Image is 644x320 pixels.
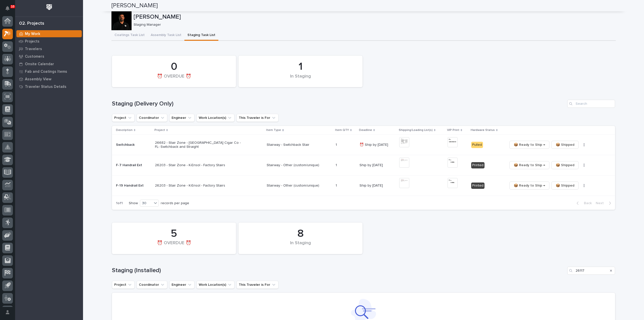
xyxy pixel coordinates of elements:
[154,127,165,133] p: Project
[112,281,135,289] button: Project
[120,227,227,240] div: 5
[15,45,83,53] a: Travelers
[514,183,545,189] span: 📦 Ready to Ship →
[359,163,395,167] p: Ship by [DATE]
[581,201,592,205] span: Back
[116,127,133,133] p: Description
[169,114,194,122] button: Engineer
[2,3,13,14] button: Notifications
[111,2,158,9] h2: [PERSON_NAME]
[116,183,145,188] p: F-19 Handrail Ext
[336,142,338,147] p: 1
[596,201,607,205] span: Next
[137,281,167,289] button: Coordinator
[509,182,549,190] button: 📦 Ready to Ship →
[336,183,338,188] p: 1
[359,143,395,147] p: ⏰ Ship by [DATE]
[267,184,331,188] p: Stairway - Other (custom/unique)
[236,281,278,289] button: This Traveler is For
[556,162,574,168] span: 📦 Shipped
[573,201,594,205] button: Back
[556,183,574,189] span: 📦 Shipped
[25,69,67,74] p: Fab and Coatings Items
[155,184,243,188] p: 26203 - Stair Zone - K-Ensol - Factory Stairs
[551,141,579,149] button: 📦 Shipped
[112,114,135,122] button: Project
[15,38,83,45] a: Projects
[112,267,565,274] h1: Staging (Installed)
[15,75,83,83] a: Assembly View
[551,161,579,169] button: 📦 Shipped
[120,74,227,84] div: ⏰ OVERDUE ⏰
[25,39,39,44] p: Projects
[247,74,354,84] div: In Staging
[509,161,549,169] button: 📦 Ready to Ship →
[196,114,234,122] button: Work Location(s)
[447,127,459,133] p: VIP Print
[25,54,44,59] p: Customers
[509,141,549,149] button: 📦 Ready to Ship →
[6,6,13,14] div: Notifications10
[267,143,331,147] p: Stairway - Switchback Stair
[567,267,615,275] input: Search
[137,114,167,122] button: Coordinator
[112,197,127,209] p: 1 of 1
[551,182,579,190] button: 📦 Shipped
[336,162,338,167] p: 1
[247,240,354,251] div: In Staging
[15,30,83,38] a: My Work
[196,281,234,289] button: Work Location(s)
[236,114,278,122] button: This Traveler is For
[134,13,614,21] p: [PERSON_NAME]
[25,77,51,82] p: Assembly View
[112,135,615,155] tr: SwitchbackSwitchback 26682 - Stair Zone - [GEOGRAPHIC_DATA] Cigar Co - FL- Switchback and Straigh...
[247,60,354,73] div: 1
[514,162,545,168] span: 📦 Ready to Ship →
[594,201,615,205] button: Next
[567,100,615,108] input: Search
[266,127,281,133] p: Item Type
[25,47,42,51] p: Travelers
[359,127,372,133] p: Deadline
[471,183,485,189] div: Printed
[359,184,395,188] p: Ship by [DATE]
[15,83,83,90] a: Traveler Status Details
[148,30,184,41] button: Assembly Task List
[112,175,615,196] tr: F-19 Handrail ExtF-19 Handrail Ext 26203 - Stair Zone - K-Ensol - Factory StairsStairway - Other ...
[11,5,14,8] p: 10
[112,100,565,108] h1: Staging (Delivery Only)
[556,142,574,148] span: 📦 Shipped
[25,32,40,36] p: My Work
[134,23,612,27] p: Staging Manager
[25,85,66,89] p: Traveler Status Details
[120,240,227,251] div: ⏰ OVERDUE ⏰
[116,162,143,167] p: F-7 Handrail Ext
[155,141,243,149] p: 26682 - Stair Zone - [GEOGRAPHIC_DATA] Cigar Co - FL- Switchback and Straight
[111,30,148,41] button: Coatings Task List
[161,201,189,205] p: records per page
[471,127,495,133] p: Hardware Status
[184,30,218,41] button: Staging Task List
[15,53,83,60] a: Customers
[335,127,349,133] p: Item QTY
[471,162,485,168] div: Printed
[514,142,545,148] span: 📦 Ready to Ship →
[155,163,243,167] p: 26203 - Stair Zone - K-Ensol - Factory Stairs
[15,68,83,75] a: Fab and Coatings Items
[471,142,483,148] div: Pulled
[19,21,44,26] div: 02. Projects
[140,201,152,206] div: 30
[247,227,354,240] div: 8
[129,201,138,205] p: Show
[15,60,83,68] a: Onsite Calendar
[267,163,331,167] p: Stairway - Other (custom/unique)
[116,142,136,147] p: Switchback
[169,281,194,289] button: Engineer
[120,60,227,73] div: 0
[25,62,54,66] p: Onsite Calendar
[45,3,54,12] img: Workspace Logo
[399,127,433,133] p: Shipping/Loading List(s)
[112,155,615,175] tr: F-7 Handrail ExtF-7 Handrail Ext 26203 - Stair Zone - K-Ensol - Factory StairsStairway - Other (c...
